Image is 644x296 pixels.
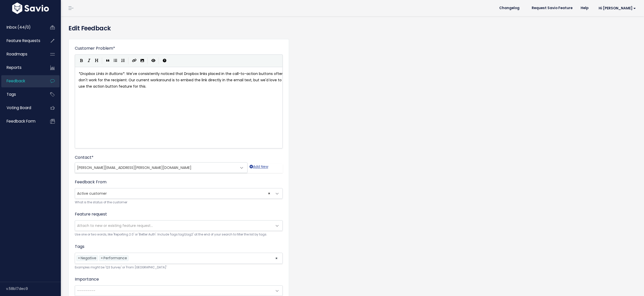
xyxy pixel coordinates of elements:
[577,4,593,12] a: Help
[275,253,278,264] span: ×
[7,51,27,57] span: Roadmaps
[75,265,283,270] small: Examples might be 'Q3 Survey' or 'From [GEOGRAPHIC_DATA]'
[268,188,270,199] span: ×
[7,38,40,43] span: Feature Requests
[75,162,247,173] span: robyn.kruft@mcsaatchi.com
[1,89,42,100] a: Tags
[128,57,129,64] i: |
[119,57,127,65] button: Numbered List
[76,255,98,261] li: Negative
[79,71,285,89] span: : We've consistently noticed that Dropbox links placed in the call-to-action buttons often don't ...
[77,223,153,228] span: Attach to new or existing feature request...
[159,57,159,64] i: |
[1,115,42,127] a: Feedback form
[148,57,148,64] i: |
[75,188,272,199] span: Active customer
[6,282,61,295] div: v.58b17dec9
[85,57,93,65] button: Italic
[1,48,42,60] a: Roadmaps
[1,75,42,87] a: Feedback
[101,255,103,261] span: ×
[7,92,16,97] span: Tags
[77,288,95,293] span: ---------
[103,255,127,261] span: Performance
[249,164,268,173] a: Add New
[75,200,283,205] small: What is the status of the customer
[1,35,42,47] a: Feature Requests
[75,179,106,185] label: Feedback From
[93,57,100,65] button: Heading
[75,154,94,161] label: Contact
[78,57,85,65] button: Bold
[7,65,22,70] span: Reports
[68,24,636,33] h4: Edit Feedback
[11,3,50,14] img: logo-white.9d6f32f41409.svg
[75,45,115,51] label: Customer Problem
[102,57,102,64] i: |
[130,57,138,65] button: Create Link
[81,255,96,261] span: Negative
[161,57,168,65] button: Markdown Guide
[7,78,25,84] span: Feedback
[528,4,577,12] a: Request Savio Feature
[593,4,640,12] a: Hi [PERSON_NAME]
[104,57,112,65] button: Quote
[99,255,129,261] li: Performance
[7,119,35,124] span: Feedback form
[7,25,31,30] span: Inbox (44/0)
[150,57,157,65] button: Toggle Preview
[1,62,42,73] a: Reports
[75,163,237,173] span: robyn.kruft@mcsaatchi.com
[1,102,42,114] a: Voting Board
[7,105,31,110] span: Voting Board
[1,22,42,33] a: Inbox (44/0)
[138,57,146,65] button: Import an image
[80,71,123,76] span: Dropbox Links in Buttons
[75,211,107,217] label: Feature request
[499,6,520,10] span: Changelog
[75,232,283,237] small: Use one or two words, like 'Reporting 2.0' or 'Better Auth'. Include 'tags:tag1,tag2' at the end ...
[77,165,191,170] span: [PERSON_NAME][EMAIL_ADDRESS][PERSON_NAME][DOMAIN_NAME]
[112,57,119,65] button: Generic List
[75,188,283,199] span: Active customer
[599,6,636,10] span: Hi [PERSON_NAME]
[75,276,99,282] label: Importance
[78,255,80,261] span: ×
[75,244,84,250] label: Tags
